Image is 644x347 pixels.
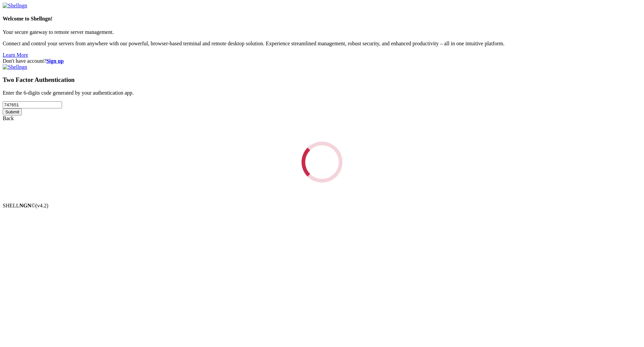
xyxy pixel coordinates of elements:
img: Shellngn [3,3,27,9]
div: Don't have account? [3,58,641,64]
span: SHELL © [3,203,48,208]
p: Enter the 6-digits code generated by your authentication app. [3,90,641,96]
a: Back [3,115,14,121]
img: Shellngn [3,64,27,70]
a: Learn More [3,52,28,58]
div: Loading... [299,139,345,185]
h3: Two Factor Authentication [3,76,641,84]
h4: Welcome to Shellngn! [3,16,641,22]
input: Two factor code [3,101,62,108]
input: Submit [3,108,22,115]
span: 4.2.0 [36,203,49,208]
p: Your secure gateway to remote server management. [3,29,641,35]
p: Connect and control your servers from anywhere with our powerful, browser-based terminal and remo... [3,41,641,47]
a: Sign up [46,58,64,64]
b: NGN [19,203,32,208]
